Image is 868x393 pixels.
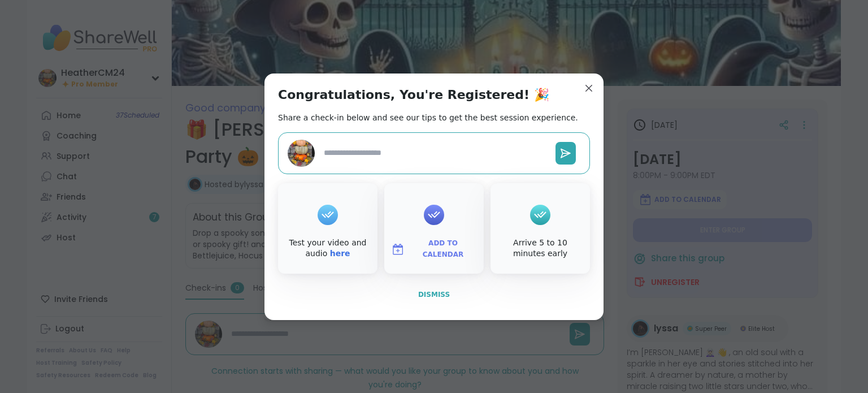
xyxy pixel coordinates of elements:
[493,237,588,260] div: Arrive 5 to 10 minutes early
[330,249,350,258] a: here
[409,238,477,260] span: Add to Calendar
[391,243,405,256] img: ShareWell Logomark
[278,87,549,103] h1: Congratulations, You're Registered! 🎉
[278,112,578,123] h2: Share a check-in below and see our tips to get the best session experience.
[280,237,375,260] div: Test your video and audio
[278,283,590,306] button: Dismiss
[418,291,450,299] span: Dismiss
[387,237,481,261] button: Add to Calendar
[288,140,315,167] img: HeatherCM24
